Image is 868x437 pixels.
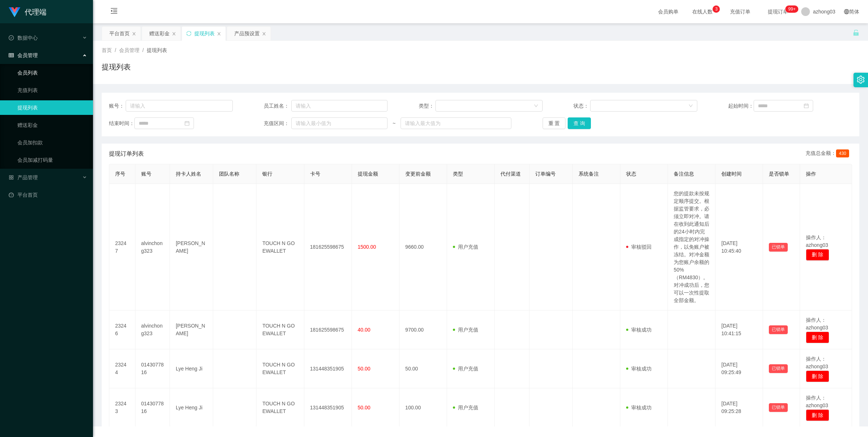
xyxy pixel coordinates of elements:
span: 提现列表 [147,47,167,53]
span: 操作人：azhong03 [806,234,828,248]
i: 图标: sync [186,31,191,36]
button: 删 除 [806,249,829,261]
i: 图标: down [534,104,538,109]
td: [DATE] 10:41:15 [715,310,763,349]
button: 已锁单 [769,325,788,334]
td: 23247 [109,184,135,310]
sup: 3 [713,5,720,13]
span: 序号 [115,171,125,177]
a: 赠送彩金 [17,118,87,132]
i: 图标: unlock [853,29,859,36]
span: 卡号 [310,171,320,177]
td: TOUCH N GO EWALLET [256,388,304,427]
h1: 提现列表 [102,61,131,72]
td: [DATE] 09:25:28 [715,388,763,427]
i: 图标: close [172,32,176,36]
td: 131448351905 [304,349,352,388]
button: 已锁单 [769,364,788,373]
span: 50.00 [358,405,370,410]
span: 充值区间： [264,120,291,127]
span: 是否锁单 [769,171,789,177]
input: 请输入最大值为 [401,117,511,129]
a: 会员加减打码量 [17,153,87,167]
td: 0143077816 [135,388,170,427]
td: [PERSON_NAME] [170,310,213,349]
span: 430 [836,149,849,157]
td: 100.00 [399,388,447,427]
span: 40.00 [358,327,370,333]
i: 图标: down [689,104,693,109]
td: 您的提款未按规定顺序提交。根据监管要求，必须立即对冲。请在收到此通知后的24小时内完成指定的对冲操作，以免账户被冻结。对冲金额为您账户余额的50%（RM4830）。对冲成功后，您可以一次性提取全... [668,184,715,310]
i: 图标: close [132,32,136,36]
i: 图标: table [9,53,14,58]
span: 系统备注 [579,171,599,177]
span: 50.00 [358,366,370,372]
a: 图标: dashboard平台首页 [9,188,87,202]
td: 131448351905 [304,388,352,427]
button: 删 除 [806,409,829,421]
td: 23243 [109,388,135,427]
input: 请输入最小值为 [291,117,388,129]
img: logo.9652507e.png [9,7,20,17]
span: ~ [388,120,401,127]
span: 操作人：azhong03 [806,395,828,408]
td: alvinchong323 [135,184,170,310]
h1: 代理端 [25,0,46,24]
span: 变更前金额 [405,171,431,177]
span: 在线人数 [689,9,716,14]
button: 查 询 [568,117,591,129]
span: 创建时间 [721,171,742,177]
span: 备注信息 [674,171,694,177]
i: 图标: calendar [804,103,809,108]
div: 2021 [99,410,862,418]
div: 平台首页 [109,27,130,40]
i: 图标: calendar [184,121,190,126]
div: 充值总金额： [806,149,852,158]
td: 9700.00 [399,310,447,349]
span: 1500.00 [358,244,376,250]
button: 删 除 [806,332,829,343]
button: 已锁单 [769,403,788,412]
span: 操作人：azhong03 [806,317,828,330]
td: Lye Heng Ji [170,349,213,388]
button: 删 除 [806,370,829,382]
a: 代理端 [9,9,46,15]
span: 审核成功 [626,366,652,372]
a: 提现列表 [17,100,87,115]
span: 状态 [626,171,636,177]
span: 审核驳回 [626,244,652,250]
td: 181625598675 [304,310,352,349]
td: TOUCH N GO EWALLET [256,184,304,310]
span: 操作人：azhong03 [806,356,828,369]
i: 图标: appstore-o [9,175,14,180]
a: 充值列表 [17,83,87,97]
span: 订单编号 [535,171,556,177]
input: 请输入 [291,100,388,112]
span: 提现订单列表 [109,149,144,158]
td: Lye Heng Ji [170,388,213,427]
div: 提现列表 [194,27,215,40]
td: [DATE] 10:45:40 [715,184,763,310]
span: / [115,47,116,53]
span: 起始时间： [728,102,754,110]
td: [PERSON_NAME] [170,184,213,310]
span: / [142,47,144,53]
span: 提现金额 [358,171,378,177]
td: 23246 [109,310,135,349]
button: 重 置 [543,117,566,129]
span: 持卡人姓名 [176,171,201,177]
a: 会员加扣款 [17,135,87,150]
span: 操作 [806,171,816,177]
span: 会员管理 [119,47,139,53]
span: 类型 [453,171,463,177]
span: 结束时间： [109,120,134,127]
span: 员工姓名： [264,102,291,110]
td: TOUCH N GO EWALLET [256,310,304,349]
td: 50.00 [399,349,447,388]
span: 账号 [141,171,151,177]
td: 181625598675 [304,184,352,310]
td: 0143077816 [135,349,170,388]
i: 图标: setting [857,76,865,84]
span: 首页 [102,47,112,53]
i: 图标: close [262,32,266,36]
